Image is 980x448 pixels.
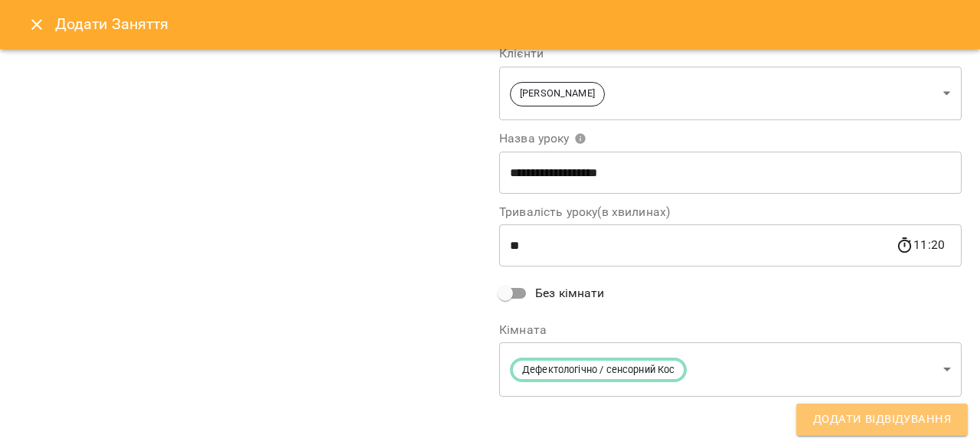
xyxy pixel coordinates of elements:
span: Назва уроку [499,132,586,145]
div: [PERSON_NAME] [499,66,962,120]
span: Дефектологічно / сенсорний Кос [513,363,684,378]
span: [PERSON_NAME] [511,87,604,101]
label: Клієнти [499,47,962,60]
svg: Вкажіть назву уроку або виберіть клієнтів [574,132,586,145]
label: Тривалість уроку(в хвилинах) [499,206,962,218]
span: Додати Відвідування [813,410,951,430]
div: Дефектологічно / сенсорний Кос [499,342,962,397]
h6: Додати Заняття [55,12,962,36]
button: Close [18,6,55,43]
button: Додати Відвідування [796,404,968,436]
span: Без кімнати [535,284,605,302]
label: Кімната [499,324,962,336]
